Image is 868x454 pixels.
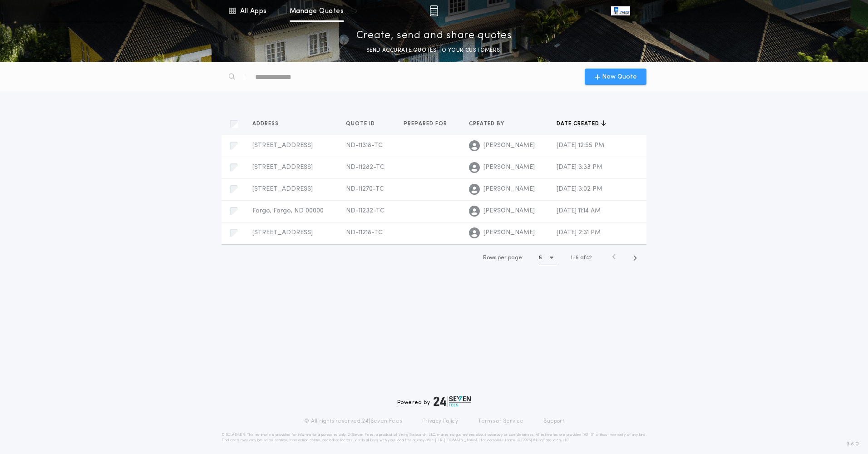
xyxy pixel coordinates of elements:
span: [STREET_ADDRESS] [252,186,313,192]
a: Terms of Service [478,418,523,425]
h1: 5 [539,253,542,262]
button: Date created [557,119,606,128]
span: [PERSON_NAME] [483,163,535,172]
span: [PERSON_NAME] [483,185,535,194]
div: Powered by [397,396,471,407]
span: [PERSON_NAME] [483,228,535,237]
img: img [429,5,438,16]
span: Rows per page: [483,255,523,261]
p: © All rights reserved. 24|Seven Fees [304,418,402,425]
span: [STREET_ADDRESS] [252,142,313,149]
span: ND-11232-TC [346,207,385,214]
a: Privacy Policy [422,418,459,425]
span: [STREET_ADDRESS] [252,229,313,236]
span: ND-11218-TC [346,229,383,236]
span: [PERSON_NAME] [483,207,535,216]
button: 5 [539,251,557,265]
span: Quote ID [346,120,377,128]
button: Quote ID [346,119,382,128]
span: New Quote [602,72,637,82]
p: SEND ACCURATE QUOTES TO YOUR CUSTOMERS. [366,46,502,55]
img: logo [434,396,471,407]
span: Fargo, Fargo, ND 00000 [252,207,324,214]
span: [DATE] 2:31 PM [557,229,601,236]
span: Address [252,120,281,128]
p: DISCLAIMER: This estimate is provided for informational purposes only. 24|Seven Fees, a product o... [222,432,646,443]
span: Date created [557,120,601,128]
span: ND-11318-TC [346,142,383,149]
button: New Quote [585,69,646,85]
span: 5 [576,255,579,261]
span: [PERSON_NAME] [483,141,535,150]
a: Support [543,418,564,425]
button: Address [252,119,286,128]
span: ND-11282-TC [346,164,385,171]
span: [DATE] 12:55 PM [557,142,604,149]
button: Created by [469,119,511,128]
span: [DATE] 3:33 PM [557,164,602,171]
span: Created by [469,120,506,128]
span: [DATE] 11:14 AM [557,207,601,214]
span: [STREET_ADDRESS] [252,164,313,171]
span: 3.8.0 [847,440,859,448]
span: [DATE] 3:02 PM [557,186,602,192]
p: Create, send and share quotes [356,29,512,43]
a: [URL][DOMAIN_NAME] [435,439,480,442]
img: vs-icon [611,6,630,15]
span: ND-11270-TC [346,186,384,192]
span: of 42 [580,254,592,262]
span: Prepared for [404,120,449,128]
span: 1 [571,255,572,261]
